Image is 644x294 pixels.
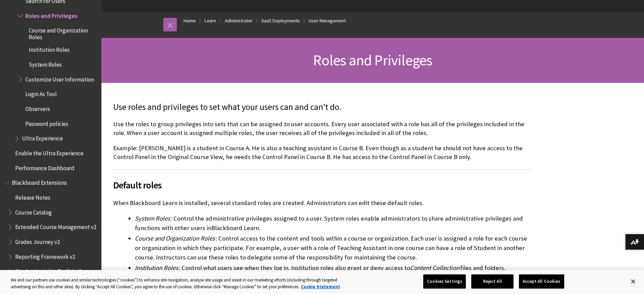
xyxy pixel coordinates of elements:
[184,17,196,25] a: Home
[205,17,216,25] a: Learn
[135,264,178,272] span: Institution Roles
[12,177,67,186] span: Blackboard Extensions
[15,251,75,260] span: Reporting Framework v2
[15,236,60,245] span: Grades Journey v2
[22,133,63,142] span: Ultra Experience
[113,101,532,113] p: Use roles and privileges to set what your users can and can't do.
[135,234,215,242] span: Course and Organization Roles
[135,214,170,222] span: System Roles
[25,118,68,127] span: Password policies
[11,277,354,290] div: We and our partners use cookies and similar technologies (“cookies”) to enhance site navigation, ...
[29,59,62,68] span: System Roles
[29,25,97,41] span: Course and Organization Roles
[25,74,94,83] span: Customize User Information
[261,17,300,25] a: SaaS Deployments
[135,234,532,262] li: : Control access to the content and tools within a course or organization. Each user is assigned ...
[626,274,641,289] button: Close
[15,207,52,216] span: Course Catalog
[423,274,466,289] button: Cookies Settings
[410,264,459,272] span: Content Collection
[113,199,532,207] p: When Blackboard Learn is installed, several standard roles are created. Administrators can edit t...
[113,120,532,137] p: Use the roles to group privileges into sets that can be assigned to user accounts. Every user ass...
[25,10,77,19] span: Roles and Privileges
[15,192,50,201] span: Release Notes
[15,148,84,157] span: Enable the Ultra Experience
[25,103,50,112] span: Observers
[15,266,81,275] span: Student Insights Toolkit v2
[211,224,259,232] span: Blackboard Learn
[135,214,532,233] li: : Control the administrative privileges assigned to a user. System roles enable administrators to...
[29,44,70,53] span: Institution Roles
[225,17,253,25] a: Administrator
[15,162,74,172] span: Performance Dashboard
[25,89,57,98] span: Login As Tool
[15,221,96,230] span: Extended Course Management v2
[113,178,532,192] span: Default roles
[135,263,532,273] li: : Control what users see when they log in. Institution roles also grant or deny access to files a...
[313,51,432,69] span: Roles and Privileges
[519,274,564,289] button: Accept All Cookies
[471,274,514,289] button: Reject All
[113,144,532,161] p: Example: [PERSON_NAME] is a student in Course A. He is also a teaching assistant in Course B. Eve...
[309,17,346,25] a: User Management
[301,284,340,290] a: More information about your privacy, opens in a new tab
